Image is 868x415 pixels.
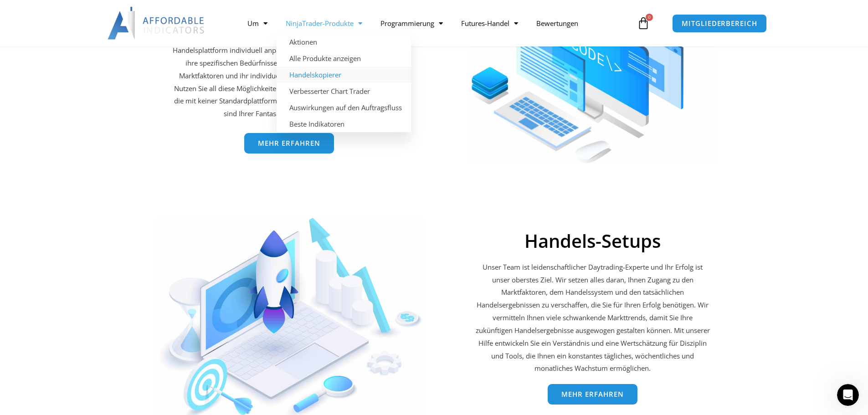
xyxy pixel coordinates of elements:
a: Um [238,13,277,34]
a: NinjaTrader-Produkte [277,13,371,34]
font: Unser Team ist leidenschaftlicher Daytrading-Experte und Ihr Erfolg ist unser oberstes Ziel. Wir ... [476,262,710,373]
a: Mehr erfahren [548,384,637,405]
a: Handelskopierer [277,67,411,83]
font: Bewertungen [536,19,578,28]
font: Alle Produkte anzeigen [289,54,361,63]
a: MITGLIEDERBEREICH [672,14,766,33]
font: Beste Indikatoren [289,119,344,128]
iframe: Intercom-Live-Chat [837,384,859,406]
font: Um [247,19,259,28]
font: MITGLIEDERBEREICH [682,19,757,28]
a: Futures-Handel [452,13,527,34]
font: Programmierung [380,19,434,28]
a: Aktionen [277,34,411,50]
a: Bewertungen [527,13,587,34]
font: Mehr erfahren [258,138,320,148]
img: LogoAI | Erschwingliche Indikatoren – NinjaTrader [108,7,205,40]
font: Futures-Handel [461,19,509,28]
font: 0 [648,14,651,20]
a: Auswirkungen auf den Auftragsfluss [277,99,411,116]
font: Aktionen [289,37,317,46]
a: Alle Produkte anzeigen [277,50,411,67]
font: Verbesserter Chart Trader [289,87,370,96]
a: Verbesserter Chart Trader [277,83,411,99]
font: Mehr erfahren [561,389,624,399]
font: Auswirkungen auf den Auftragsfluss [289,103,402,112]
a: Programmierung [371,13,452,34]
nav: Speisekarte [238,13,635,34]
font: Handelskopierer [289,70,341,79]
font: Handels-Setups [524,228,661,253]
font: NinjaTrader-Produkte [286,19,354,28]
a: 0 [623,10,663,36]
a: Mehr erfahren [244,133,334,154]
a: Beste Indikatoren [277,116,411,132]
ul: NinjaTrader-Produkte [277,34,411,132]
